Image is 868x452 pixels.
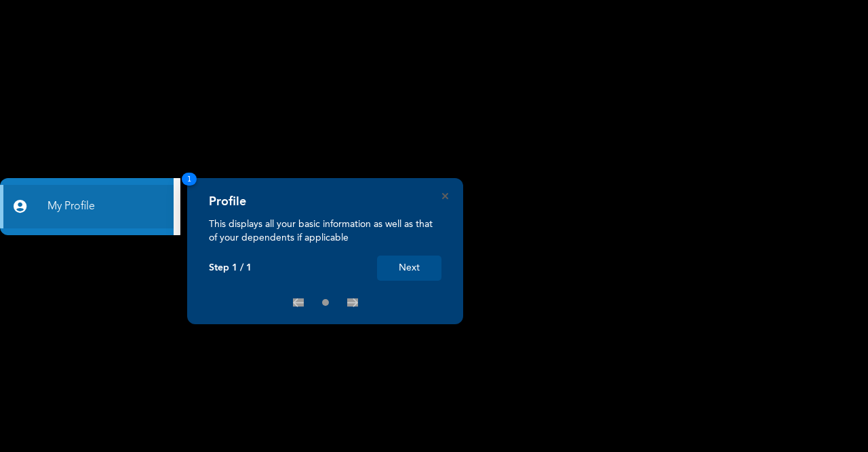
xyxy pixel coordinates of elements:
h4: Profile [209,194,246,209]
button: Next [377,256,441,281]
p: This displays all your basic information as well as that of your dependents if applicable [209,218,441,245]
p: Step 1 / 1 [209,262,252,274]
button: Close [442,193,448,199]
span: 1 [182,173,197,186]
